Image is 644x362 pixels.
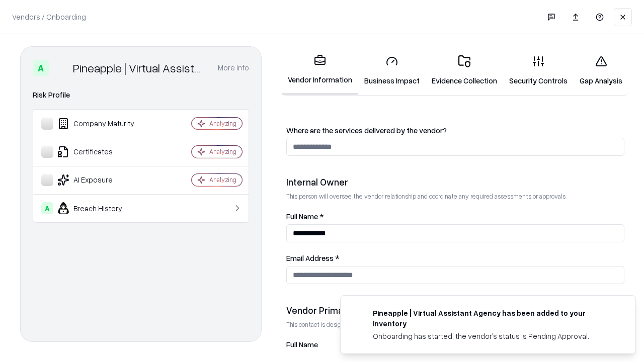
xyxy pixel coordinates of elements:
[373,308,611,329] div: Pineapple | Virtual Assistant Agency has been added to your inventory
[286,320,624,329] p: This contact is designated to receive the assessment request from Shift
[41,118,162,130] div: Company Maturity
[286,254,624,262] label: Email Address *
[286,192,624,201] p: This person will oversee the vendor relationship and coordinate any required assessments or appro...
[53,60,69,76] img: Pineapple | Virtual Assistant Agency
[353,308,365,320] img: trypineapple.com
[358,47,426,94] a: Business Impact
[286,304,624,316] div: Vendor Primary Contact
[574,47,628,94] a: Gap Analysis
[12,12,86,22] p: Vendors / Onboarding
[209,147,236,156] div: Analyzing
[286,176,624,188] div: Internal Owner
[33,60,49,76] div: A
[503,47,574,94] a: Security Controls
[209,175,236,184] div: Analyzing
[286,127,624,134] label: Where are the services delivered by the vendor?
[426,47,503,94] a: Evidence Collection
[73,60,206,76] div: Pineapple | Virtual Assistant Agency
[41,202,162,214] div: Breach History
[33,89,249,101] div: Risk Profile
[41,202,53,214] div: A
[286,341,624,348] label: Full Name
[41,146,162,158] div: Certificates
[286,213,624,220] label: Full Name *
[218,59,249,77] button: More info
[282,46,358,95] a: Vendor Information
[373,331,611,341] div: Onboarding has started, the vendor's status is Pending Approval.
[209,119,236,128] div: Analyzing
[41,174,162,186] div: AI Exposure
